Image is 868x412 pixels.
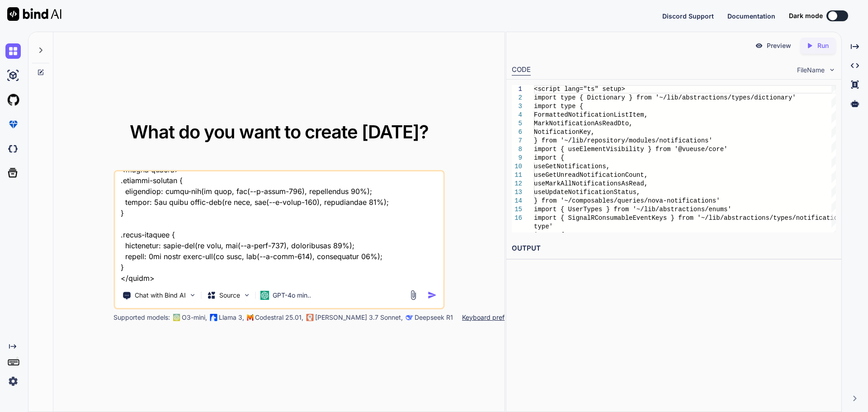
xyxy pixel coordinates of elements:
[727,12,775,20] span: Documentation
[534,154,564,161] span: import {
[662,11,714,21] button: Discord Support
[534,85,625,93] span: <script lang="ts" setup>
[512,111,522,119] div: 4
[255,313,303,322] p: Codestral 25.01,
[512,94,522,102] div: 2
[512,171,522,180] div: 11
[534,163,610,170] span: useGetNotifications,
[534,180,648,187] span: useMarkAllNotificationsAsRead,
[173,314,180,321] img: GPT-4
[534,111,648,118] span: FormattedNotificationListItem,
[130,121,429,143] span: What do you want to create [DATE]?
[243,291,250,299] img: Pick Models
[5,374,21,389] img: settings
[462,313,528,322] p: Keyboard preferences
[724,214,849,222] span: abstractions/types/notifications.
[534,197,720,204] span: } from '~/composables/queries/nova-notifications'
[415,313,453,322] p: Deepseek R1
[247,314,253,321] img: Mistral-AI
[113,313,170,322] p: Supported models:
[5,141,21,156] img: darkCloudIdeIcon
[534,189,640,196] span: useUpdateNotificationStatus,
[512,85,522,94] div: 1
[5,117,21,132] img: premium
[306,314,313,321] img: claude
[512,197,522,205] div: 14
[534,146,724,153] span: import { useElementVisibility } from '@vueuse/core
[755,42,763,50] img: preview
[7,7,61,21] img: Bind AI
[512,188,522,197] div: 13
[534,128,594,136] span: NotificationKey,
[512,214,522,223] div: 16
[5,43,21,59] img: chat
[534,171,648,179] span: useGetUnreadNotificationCount,
[273,291,311,300] p: GPT-4o min..
[534,206,724,213] span: import { UserTypes } from '~/lib/abstractions/enum
[5,92,21,108] img: githubLight
[767,41,791,50] p: Preview
[724,206,731,213] span: s'
[512,180,522,188] div: 12
[534,103,583,110] span: import type {
[315,313,403,322] p: [PERSON_NAME] 3.7 Sonnet,
[427,290,437,300] img: icon
[797,66,825,75] span: FileName
[512,128,522,137] div: 6
[135,291,186,300] p: Chat with Bind AI
[210,314,217,321] img: Llama2
[182,313,207,322] p: O3-mini,
[512,137,522,145] div: 7
[512,231,522,240] div: 17
[512,205,522,214] div: 15
[724,146,727,153] span: '
[512,162,522,171] div: 10
[260,291,269,300] img: GPT-4o mini
[219,291,240,300] p: Source
[534,223,553,230] span: type'
[534,214,724,222] span: import { SignalRConsumableEventKeys } from '~/lib/
[789,11,823,20] span: Dark mode
[219,313,244,322] p: Llama 3,
[189,291,196,299] img: Pick Tools
[512,145,522,154] div: 8
[512,154,522,162] div: 9
[727,11,775,21] button: Documentation
[828,66,836,74] img: chevron down
[512,65,531,76] div: CODE
[512,102,522,111] div: 3
[724,94,796,101] span: s/types/dictionary'
[662,12,714,20] span: Discord Support
[534,232,564,239] span: import {
[406,314,413,321] img: claude
[534,94,724,101] span: import type { Dictionary } from '~/lib/abstraction
[408,290,418,300] img: attachment
[506,238,841,259] h2: OUTPUT
[115,171,443,284] textarea: lore ip dolorsitamet.con <adipis elits doei="te"> incidi { utlAboreetDoloremagn } aliq '@enimad/m...
[817,41,829,50] p: Run
[5,68,21,83] img: ai-studio
[512,119,522,128] div: 5
[534,120,632,127] span: MarkNotificationAsReadDto,
[534,137,712,144] span: } from '~/lib/repository/modules/notifications'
